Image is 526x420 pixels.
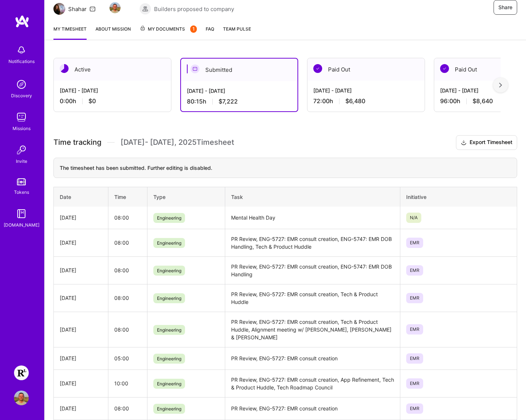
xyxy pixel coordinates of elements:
td: PR Review, ENG-5727: EMR consult creation, Tech & Product Huddle, Alignment meeting w/ [PERSON_NA... [225,312,400,347]
img: Team Member Avatar [109,2,121,13]
div: 0:00 h [60,97,165,105]
td: PR Review, ENG-5727: EMR consult creation, App Refinement, Tech & Product Huddle, Tech Roadmap Co... [225,370,400,397]
div: Notifications [8,57,35,65]
td: PR Review, ENG-5727: EMR consult creation [225,347,400,370]
div: [DATE] [60,379,102,387]
td: 08:00 [108,229,147,256]
div: Paid Out [307,58,425,81]
img: Invite [14,143,29,157]
img: User Avatar [14,391,29,405]
i: icon Download [461,139,467,147]
a: My timesheet [53,25,87,40]
div: [DATE] [60,405,102,412]
th: Time [108,187,147,207]
td: 08:00 [108,312,147,347]
button: Export Timesheet [456,135,517,150]
span: EMR [406,293,423,303]
div: Discovery [11,92,32,99]
span: Engineering [153,325,185,335]
a: FAQ [206,25,214,40]
span: $7,222 [219,98,238,105]
img: Active [60,64,69,73]
img: tokens [17,178,26,185]
div: The timesheet has been submitted. Further editing is disabled. [53,158,517,178]
img: bell [14,43,29,57]
span: Engineering [153,379,185,389]
div: Submitted [181,59,297,81]
span: $8,640 [473,97,493,105]
span: Engineering [153,354,185,364]
span: Team Pulse [223,26,251,32]
img: discovery [14,77,29,92]
div: 72:00 h [313,97,419,105]
img: Builders proposed to company [139,3,151,15]
a: About Mission [95,25,131,40]
th: Date [54,187,108,207]
td: Mental Health Day [225,207,400,229]
span: My Documents [140,25,197,33]
div: [DATE] - [DATE] [313,87,419,94]
span: EMR [406,324,423,335]
span: $6,480 [345,97,365,105]
img: Paid Out [440,64,449,73]
td: 10:00 [108,370,147,397]
i: icon Mail [90,6,95,12]
span: EMR [406,265,423,276]
td: 08:00 [108,284,147,312]
a: User Avatar [12,391,31,405]
td: 08:00 [108,207,147,229]
th: Type [147,187,225,207]
span: Share [498,4,512,11]
span: N/A [406,213,421,223]
div: Missions [13,125,31,132]
div: 80:15 h [187,98,292,105]
div: [DATE] - [DATE] [60,87,165,94]
div: [DATE] [60,214,102,221]
img: guide book [14,206,29,221]
a: Team Pulse [223,25,251,40]
img: Submitted [191,64,199,73]
span: Time tracking [53,138,101,147]
div: [DATE] [60,354,102,362]
td: 08:00 [108,397,147,420]
img: right [499,83,502,88]
span: Engineering [153,238,185,248]
td: 08:00 [108,256,147,284]
img: Team Architect [53,3,65,15]
span: Engineering [153,293,185,303]
span: [DATE] - [DATE] , 2025 Timesheet [121,138,234,147]
th: Task [225,187,400,207]
div: [DATE] [60,326,102,333]
div: [DOMAIN_NAME] [4,221,39,229]
div: Shahar [68,5,87,13]
td: 05:00 [108,347,147,370]
div: Tokens [14,188,29,196]
a: Team Member Avatar [110,1,120,14]
div: [DATE] - [DATE] [187,87,292,95]
span: $0 [88,97,96,105]
span: Engineering [153,266,185,276]
td: PR Review, ENG-5727: EMR consult creation, ENG-5747: EMR DOB Handling [225,256,400,284]
div: 1 [190,25,197,33]
a: Resilience Lab: Building a Health Tech Platform [12,365,31,380]
a: My Documents1 [140,25,197,40]
img: Paid Out [313,64,322,73]
td: PR Review, ENG-5727: EMR consult creation, ENG-5747: EMR DOB Handling, Tech & Product Huddle [225,229,400,256]
span: Engineering [153,404,185,414]
span: Engineering [153,213,185,223]
img: Resilience Lab: Building a Health Tech Platform [14,365,29,380]
img: teamwork [14,110,29,125]
div: Invite [16,157,27,165]
span: EMR [406,353,423,364]
div: [DATE] [60,294,102,302]
span: Builders proposed to company [154,5,234,13]
div: [DATE] [60,239,102,246]
img: logo [15,15,29,28]
div: [DATE] [60,266,102,274]
th: Initiative [400,187,517,207]
span: EMR [406,403,423,414]
td: PR Review, ENG-5727: EMR consult creation [225,397,400,420]
div: Active [54,58,171,81]
span: EMR [406,238,423,248]
td: PR Review, ENG-5727: EMR consult creation, Tech & Product Huddle [225,284,400,312]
